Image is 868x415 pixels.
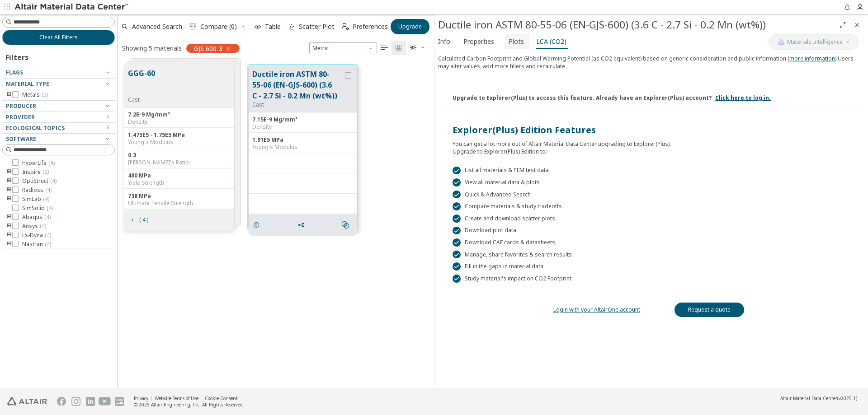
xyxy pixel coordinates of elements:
i: toogle group [6,232,12,239]
button: Upgrade [391,19,429,34]
button: Full Screen [835,18,850,32]
span: Provider [6,113,35,121]
span: Table [265,23,281,30]
span: ( 4 ) [45,240,51,248]
div: Explorer(Plus) Edition Features [453,233,850,246]
i: toogle group [6,168,12,176]
span: Clear All Filters [39,34,78,41]
i:  [342,23,349,30]
img: Altair Engineering [7,397,47,406]
a: Privacy [134,395,148,401]
button: ( 4 ) [124,211,152,229]
span: ( 4 ) [50,177,57,185]
div: © 2025 Altair Engineering, Inc. All Rights Reserved. [134,401,244,408]
span: ( 2 ) [42,168,49,176]
i: toogle group [6,241,12,248]
div:  [453,372,461,380]
div: 738 MPa [128,192,231,200]
a: Website Terms of Use [155,395,198,401]
i:  [189,23,197,30]
button: Producer [2,101,115,112]
span: Nastran [22,241,51,248]
div: Compare materials & study tradeoffs [453,312,850,320]
button: Software [2,134,115,145]
span: ( 4 ) [43,195,49,203]
div: Upgrade to Explorer(Plus) to access this feature. Already have an Explorer(Plus) account? [453,200,712,211]
button: GGG-60 [128,68,155,96]
div:  [453,384,461,392]
span: Ls-Dyna [22,232,51,239]
span: ( 4 ) [45,186,52,194]
span: Altair Material Data Center [780,395,837,401]
span: ( 5 ) [42,91,48,98]
i: toogle group [6,177,12,185]
div: View all material data & plots [453,288,850,296]
div: Young's Modulus [252,144,353,151]
button: Ecological Topics [2,123,115,134]
button: Tile View [392,41,406,55]
span: Inspire [22,168,49,176]
div:  [453,324,461,332]
div: Showing 5 materials [122,44,182,52]
div: Download plot data [453,336,850,345]
span: Material Type [6,80,49,88]
div: 0.3 [128,152,231,159]
button: Details [249,216,268,234]
span: ( 4 ) [48,159,55,167]
div:  [453,348,461,356]
button: Provider [2,112,115,123]
span: Scatter Plot [299,23,335,30]
span: HyperLife [22,159,55,167]
div: Study material's impact on CO2 Footprint [453,384,850,392]
div: Young's Modulus [128,139,231,146]
i:  [381,44,388,51]
div:  [453,300,461,308]
div: Ductile iron ASTM 80-55-06 (EN-GJS-600) (3.6 C - 2.7 Si - 0.2 Mn (wt%)) [438,18,835,32]
div: Fill in the gaps in material data [453,372,850,380]
div: Cast [128,96,155,103]
a: more information [789,55,835,62]
i: toogle group [6,187,12,194]
div: Unit System [309,42,377,53]
span: Metals [22,91,48,98]
span: Materials Intelligence [787,38,843,46]
span: Properties [463,34,494,49]
div:  [453,312,461,320]
div: [PERSON_NAME]'s Ratio [128,159,231,166]
div:  [453,276,461,284]
div: grid [118,57,434,388]
span: Upgrade [398,23,422,30]
span: Ansys [22,223,46,230]
div: Density [128,118,231,126]
div: Yield Strength [128,179,231,187]
div:  [453,360,461,368]
img: AI Copilot [778,38,785,46]
span: Compare (0) [200,23,237,30]
button: Share [293,216,312,234]
div: 1.91E5 MPa [252,136,353,144]
span: ( 4 ) [139,217,148,223]
button: Material Type [2,79,115,89]
div: Ultimate Tensile Strength [128,200,231,207]
button: Theme [406,41,429,55]
span: Flags [6,69,23,76]
p: Explorer(Plus) Edition [453,164,850,178]
span: Ecological Topics [6,124,65,132]
a: Click here to log in. [715,204,771,211]
div: Create and download scatter plots [453,324,850,332]
div: Quick & Advanced Search [453,300,850,308]
div: 7.15E-9 Mg/mm³ [252,116,353,123]
span: SimLab [22,196,49,203]
i:  [410,44,417,51]
p: Upgrade to [453,151,850,164]
div: 480 MPa [128,172,231,179]
span: ( 4 ) [45,231,51,239]
div: Cast [252,101,343,108]
div: Density [252,123,353,131]
div: You can get a lot more out of Altair Material Data Center upgrading to Explorer(Plus). Upgrade to... [453,246,850,265]
span: GJS 600-3 [194,44,222,52]
div:  [453,288,461,296]
img: Paywall-GWP-dark [438,74,864,189]
div: Calculated Carbon Footprint and Global Warming Potential (as CO2 equivalent) based on generic con... [438,55,864,74]
button: Clear All Filters [2,30,115,45]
